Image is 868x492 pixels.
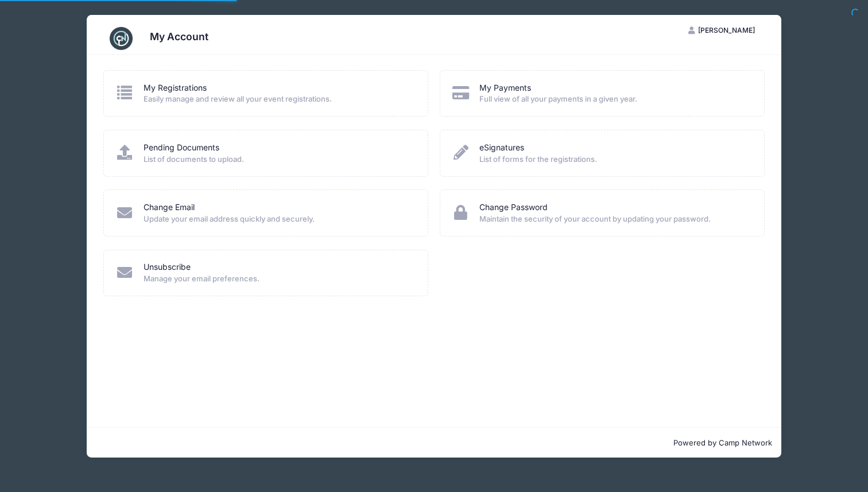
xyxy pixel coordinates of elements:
a: Change Email [144,202,195,214]
span: List of documents to upload. [144,154,413,165]
h3: My Account [150,30,208,42]
a: Pending Documents [144,142,219,154]
span: Maintain the security of your account by updating your password. [479,214,749,225]
button: [PERSON_NAME] [679,21,765,40]
a: My Registrations [144,82,207,94]
span: Easily manage and review all your event registrations. [144,94,413,105]
a: Unsubscribe [144,261,191,273]
span: [PERSON_NAME] [698,26,755,34]
a: eSignatures [479,142,524,154]
a: My Payments [479,82,531,94]
span: Manage your email preferences. [144,273,413,285]
span: List of forms for the registrations. [479,154,749,165]
img: CampNetwork [110,27,133,50]
span: Full view of all your payments in a given year. [479,94,749,105]
a: Change Password [479,202,548,214]
p: Powered by Camp Network [96,437,772,449]
span: Update your email address quickly and securely. [144,214,413,225]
